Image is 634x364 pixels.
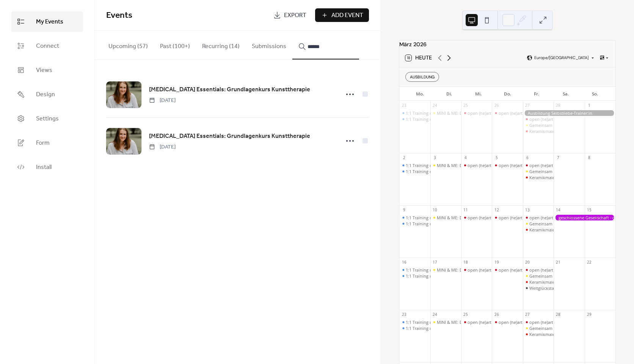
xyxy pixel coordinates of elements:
[494,103,499,108] div: 26
[529,273,619,279] div: Gemeinsam stark: Kreativzeit für Kind & Eltern
[529,116,562,122] div: open (he)art café
[402,260,407,265] div: 16
[523,279,554,285] div: Keramikmalerei: Gestalte deinen Selbstliebe-Anker
[499,110,532,116] div: open (he)art café
[523,273,554,279] div: Gemeinsam stark: Kreativzeit für Kind & Eltern
[399,41,615,49] div: März 2026
[461,267,492,273] div: open (he)art café
[463,155,468,161] div: 4
[11,108,83,129] a: Settings
[587,103,592,108] div: 1
[149,97,176,105] span: [DATE]
[551,87,580,101] div: Sa.
[399,273,430,279] div: 1:1 Training mit Caterina (digital oder 5020 Salzburg)
[430,267,461,273] div: MINI & ME: Dein Moment mit Baby
[525,208,530,213] div: 13
[529,221,619,227] div: Gemeinsam stark: Kreativzeit für Kind & Eltern
[529,267,562,273] div: open (he)art café
[149,85,310,95] a: [MEDICAL_DATA] Essentials: Grundlagenkurs Kunsttherapie
[406,267,549,273] div: 1:1 Training mit [PERSON_NAME] (digital oder 5020 [GEOGRAPHIC_DATA])
[529,227,628,233] div: Keramikmalerei: Gestalte deinen Selbstliebe-Anker
[315,8,369,22] button: Add Event
[11,60,83,80] a: Views
[525,312,530,317] div: 27
[437,110,505,116] div: MINI & ME: Dein Moment mit Baby
[402,208,407,213] div: 9
[468,267,501,273] div: open (he)art café
[523,122,554,128] div: Gemeinsam stark: Kreativzeit für Kind & Eltern
[587,208,592,213] div: 15
[406,215,549,220] div: 1:1 Training mit [PERSON_NAME] (digital oder 5020 [GEOGRAPHIC_DATA])
[463,260,468,265] div: 18
[432,312,438,317] div: 24
[437,162,505,168] div: MINI & ME: Dein Moment mit Baby
[430,110,461,116] div: MINI & ME: Dein Moment mit Baby
[402,312,407,317] div: 23
[494,260,499,265] div: 19
[556,103,561,108] div: 28
[554,215,615,220] div: geschlossene Gesellschaft - doors closed
[406,169,549,174] div: 1:1 Training mit [PERSON_NAME] (digital oder 5020 [GEOGRAPHIC_DATA])
[529,215,562,220] div: open (he)art café
[399,319,430,325] div: 1:1 Training mit Caterina (digital oder 5020 Salzburg)
[492,162,523,168] div: open (he)art café
[430,319,461,325] div: MINI & ME: Dein Moment mit Baby
[468,319,501,325] div: open (he)art café
[432,103,438,108] div: 24
[461,319,492,325] div: open (he)art café
[556,155,561,161] div: 7
[399,221,430,227] div: 1:1 Training mit Caterina (digital oder 5020 Salzburg)
[399,215,430,220] div: 1:1 Training mit Caterina (digital oder 5020 Salzburg)
[499,215,532,220] div: open (he)art café
[529,331,628,337] div: Keramikmalerei: Gestalte deinen Selbstliebe-Anker
[523,221,554,227] div: Gemeinsam stark: Kreativzeit für Kind & Eltern
[529,325,619,331] div: Gemeinsam stark: Kreativzeit für Kind & Eltern
[468,110,501,116] div: open (he)art café
[493,87,522,101] div: Do.
[534,56,588,60] span: Europe/[GEOGRAPHIC_DATA]
[499,162,532,168] div: open (he)art café
[36,17,63,27] span: My Events
[11,84,83,105] a: Design
[284,11,306,20] span: Export
[523,110,615,116] div: Ausbildung Selbstliebe-Trainer:in
[406,221,549,227] div: 1:1 Training mit [PERSON_NAME] (digital oder 5020 [GEOGRAPHIC_DATA])
[523,319,554,325] div: open (he)art café
[556,260,561,265] div: 21
[437,267,505,273] div: MINI & ME: Dein Moment mit Baby
[499,319,532,325] div: open (he)art café
[430,162,461,168] div: MINI & ME: Dein Moment mit Baby
[149,131,310,141] a: [MEDICAL_DATA] Essentials: Grundlagenkurs Kunsttherapie
[246,31,292,59] button: Submissions
[529,285,607,291] div: Weltglückstag: Happy Hour für die Seele
[268,8,312,22] a: Export
[494,312,499,317] div: 26
[36,42,59,51] span: Connect
[403,53,435,63] button: 18Heute
[435,87,464,101] div: Di.
[492,267,523,273] div: open (he)art café
[463,312,468,317] div: 25
[399,110,430,116] div: 1:1 Training mit Caterina (digital oder 5020 Salzburg)
[523,128,554,134] div: Keramikmalerei: Gestalte deinen Selbstliebe-Anker
[523,169,554,174] div: Gemeinsam stark: Kreativzeit für Kind & Eltern
[331,11,363,20] span: Add Event
[529,162,562,168] div: open (he)art café
[523,325,554,331] div: Gemeinsam stark: Kreativzeit für Kind & Eltern
[523,227,554,233] div: Keramikmalerei: Gestalte deinen Selbstliebe-Anker
[556,208,561,213] div: 14
[523,116,554,122] div: open (he)art café
[402,103,407,108] div: 23
[399,325,430,331] div: 1:1 Training mit Caterina (digital oder 5020 Salzburg)
[463,103,468,108] div: 25
[492,110,523,116] div: open (he)art café
[587,312,592,317] div: 29
[406,319,549,325] div: 1:1 Training mit [PERSON_NAME] (digital oder 5020 [GEOGRAPHIC_DATA])
[102,31,154,59] button: Upcoming (57)
[461,215,492,220] div: open (he)art café
[399,162,430,168] div: 1:1 Training mit Caterina (digital oder 5020 Salzburg)
[149,143,176,151] span: [DATE]
[529,319,562,325] div: open (he)art café
[463,208,468,213] div: 11
[36,114,59,123] span: Settings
